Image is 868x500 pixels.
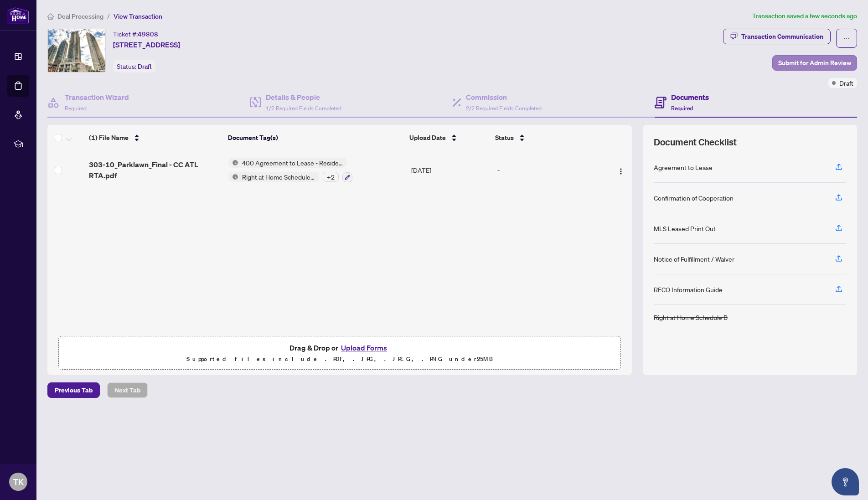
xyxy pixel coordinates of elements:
[408,150,494,190] td: [DATE]
[654,254,734,264] div: Notice of Fulfillment / Waiver
[617,168,625,175] img: Logo
[772,55,857,71] button: Submit for Admin Review
[289,342,390,354] span: Drag & Drop or
[48,29,105,72] img: IMG-W12344298_1.jpg
[778,56,851,70] span: Submit for Admin Review
[654,223,716,233] div: MLS Leased Print Out
[338,342,390,354] button: Upload Forms
[671,92,709,103] h4: Documents
[495,133,514,143] span: Status
[59,336,620,370] span: Drag & Drop orUpload FormsSupported files include .PDF, .JPG, .JPEG, .PNG under25MB
[723,29,831,44] button: Transaction Communication
[107,382,148,398] button: Next Tab
[7,7,29,24] img: logo
[654,136,737,149] span: Document Checklist
[85,125,224,150] th: (1) File Name
[839,78,853,88] span: Draft
[654,162,713,172] div: Agreement to Lease
[752,11,857,21] article: Transaction saved a few seconds ago
[89,159,221,181] span: 303-10_Parklawn_Final - CC ATL RTA.pdf
[113,60,155,72] div: Status:
[228,158,352,182] button: Status Icon400 Agreement to Lease - ResidentialStatus IconRight at Home Schedule B+2
[238,172,319,182] span: Right at Home Schedule B
[238,158,346,168] span: 400 Agreement to Lease - Residential
[47,13,54,20] span: home
[654,312,728,322] div: Right at Home Schedule B
[65,92,129,103] h4: Transaction Wizard
[47,382,100,398] button: Previous Tab
[266,105,341,112] span: 1/2 Required Fields Completed
[497,165,598,175] div: -
[832,468,859,495] button: Open asap
[107,11,110,21] li: /
[228,158,238,168] img: Status Icon
[55,383,93,397] span: Previous Tab
[266,92,341,103] h4: Details & People
[228,172,238,182] img: Status Icon
[843,35,850,41] span: ellipsis
[741,29,823,44] div: Transaction Communication
[224,125,406,150] th: Document Tag(s)
[406,125,491,150] th: Upload Date
[138,30,158,38] span: 49808
[409,133,446,143] span: Upload Date
[114,12,162,21] span: View Transaction
[323,172,339,182] div: + 2
[654,284,723,294] div: RECO Information Guide
[138,62,152,71] span: Draft
[113,39,180,50] span: [STREET_ADDRESS]
[64,354,615,365] p: Supported files include .PDF, .JPG, .JPEG, .PNG under 25 MB
[671,105,693,112] span: Required
[13,475,24,488] span: TK
[89,133,129,143] span: (1) File Name
[113,29,158,39] div: Ticket #:
[491,125,599,150] th: Status
[57,12,103,21] span: Deal Processing
[466,92,542,103] h4: Commission
[654,193,734,203] div: Confirmation of Cooperation
[614,163,628,177] button: Logo
[65,105,87,112] span: Required
[466,105,542,112] span: 2/2 Required Fields Completed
